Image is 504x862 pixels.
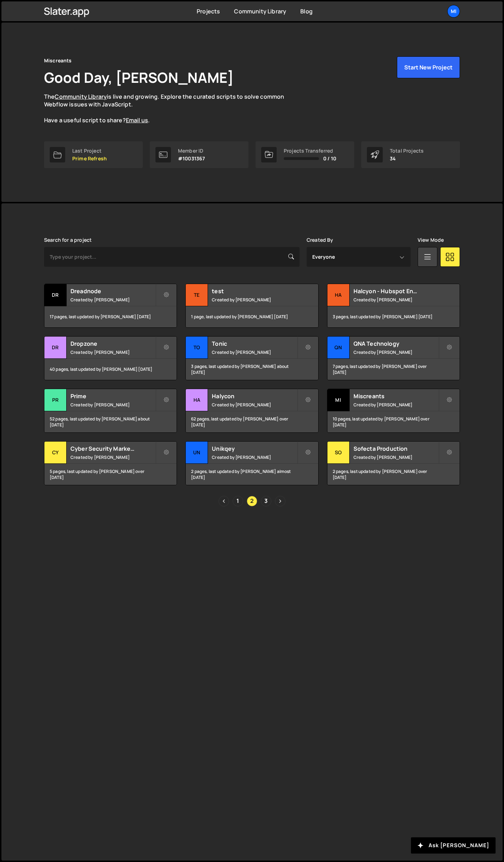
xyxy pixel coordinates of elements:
div: 3 pages, last updated by [PERSON_NAME] about [DATE] [186,359,318,380]
div: 52 pages, last updated by [PERSON_NAME] about [DATE] [44,411,177,432]
div: Projects Transferred [284,148,336,154]
small: Created by [PERSON_NAME] [70,402,155,408]
div: 1 page, last updated by [PERSON_NAME] [DATE] [186,306,318,327]
small: Created by [PERSON_NAME] [354,297,438,303]
label: View Mode [418,237,444,243]
h2: Cyber Security Marketing [70,445,155,452]
h2: Unikqey [212,445,297,452]
div: Mi [327,389,350,411]
div: 10 pages, last updated by [PERSON_NAME] over [DATE] [327,411,460,432]
small: Created by [PERSON_NAME] [212,297,297,303]
small: Created by [PERSON_NAME] [212,454,297,460]
h2: Dreadnode [70,287,155,295]
input: Type your project... [44,247,300,267]
a: Projects [197,7,220,15]
a: Un Unikqey Created by [PERSON_NAME] 2 pages, last updated by [PERSON_NAME] almost [DATE] [185,441,318,485]
p: 34 [390,156,424,161]
div: te [186,284,208,306]
small: Created by [PERSON_NAME] [354,454,438,460]
small: Created by [PERSON_NAME] [70,454,155,460]
span: 0 / 10 [323,156,336,161]
a: Last Project Prime Refresh [44,141,143,168]
h2: Tonic [212,340,297,347]
div: QN [327,337,350,359]
a: Email us [126,116,148,124]
div: 7 pages, last updated by [PERSON_NAME] over [DATE] [327,359,460,380]
h2: Dropzone [70,340,155,347]
p: The is live and growing. Explore the curated scripts to solve common Webflow issues with JavaScri... [44,93,298,124]
label: Search for a project [44,237,92,243]
a: To Tonic Created by [PERSON_NAME] 3 pages, last updated by [PERSON_NAME] about [DATE] [185,336,318,380]
div: 2 pages, last updated by [PERSON_NAME] almost [DATE] [186,464,318,485]
h2: Prime [70,392,155,400]
div: 62 pages, last updated by [PERSON_NAME] over [DATE] [186,411,318,432]
a: Mi [447,5,460,18]
a: Cy Cyber Security Marketing Created by [PERSON_NAME] 5 pages, last updated by [PERSON_NAME] over ... [44,441,177,485]
a: Blog [300,7,313,15]
a: Community Library [234,7,286,15]
small: Created by [PERSON_NAME] [354,402,438,408]
a: Ha Halcyon - Hubspot Enhanced Connections Created by [PERSON_NAME] 3 pages, last updated by [PERS... [327,284,460,328]
small: Created by [PERSON_NAME] [70,349,155,355]
a: Dr Dropzone Created by [PERSON_NAME] 40 pages, last updated by [PERSON_NAME] [DATE] [44,336,177,380]
h1: Good Day, [PERSON_NAME] [44,68,234,87]
div: Ha [327,284,350,306]
a: Ha Halycon Created by [PERSON_NAME] 62 pages, last updated by [PERSON_NAME] over [DATE] [185,389,318,433]
div: Un [186,442,208,464]
a: Page 1 [233,496,243,506]
div: Dr [44,337,67,359]
div: Pagination [44,496,460,506]
div: Dr [44,284,67,306]
h2: Halcyon - Hubspot Enhanced Connections [354,287,438,295]
p: Prime Refresh [72,156,107,161]
div: 5 pages, last updated by [PERSON_NAME] over [DATE] [44,464,177,485]
small: Created by [PERSON_NAME] [354,349,438,355]
p: #10031367 [178,156,205,161]
a: te test Created by [PERSON_NAME] 1 page, last updated by [PERSON_NAME] [DATE] [185,284,318,328]
h2: Miscreants [354,392,438,400]
div: 2 pages, last updated by [PERSON_NAME] over [DATE] [327,464,460,485]
a: Dr Dreadnode Created by [PERSON_NAME] 17 pages, last updated by [PERSON_NAME] [DATE] [44,284,177,328]
a: Community Library [55,93,107,100]
small: Created by [PERSON_NAME] [212,402,297,408]
div: 40 pages, last updated by [PERSON_NAME] [DATE] [44,359,177,380]
div: Cy [44,442,67,464]
div: Ha [186,389,208,411]
a: Mi Miscreants Created by [PERSON_NAME] 10 pages, last updated by [PERSON_NAME] over [DATE] [327,389,460,433]
label: Created By [307,237,333,243]
a: Previous page [219,496,229,506]
h2: test [212,287,297,295]
small: Created by [PERSON_NAME] [70,297,155,303]
a: Page 3 [261,496,271,506]
button: Ask [PERSON_NAME] [411,837,496,854]
h2: Sofecta Production [354,445,438,452]
div: Total Projects [390,148,424,154]
a: Pr Prime Created by [PERSON_NAME] 52 pages, last updated by [PERSON_NAME] about [DATE] [44,389,177,433]
div: 17 pages, last updated by [PERSON_NAME] [DATE] [44,306,177,327]
div: So [327,442,350,464]
div: Pr [44,389,67,411]
div: 3 pages, last updated by [PERSON_NAME] [DATE] [327,306,460,327]
a: So Sofecta Production Created by [PERSON_NAME] 2 pages, last updated by [PERSON_NAME] over [DATE] [327,441,460,485]
h2: Halycon [212,392,297,400]
div: To [186,337,208,359]
button: Start New Project [397,56,460,78]
div: Last Project [72,148,107,154]
a: QN QNA Technology Created by [PERSON_NAME] 7 pages, last updated by [PERSON_NAME] over [DATE] [327,336,460,380]
small: Created by [PERSON_NAME] [212,349,297,355]
div: Member ID [178,148,205,154]
a: Next page [275,496,285,506]
h2: QNA Technology [354,340,438,347]
div: Miscreants [44,56,72,65]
